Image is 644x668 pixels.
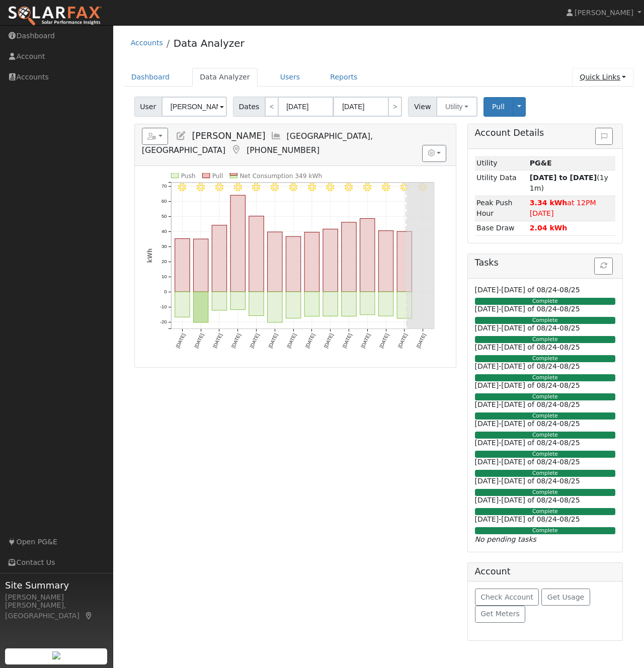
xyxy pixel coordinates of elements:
td: Peak Push Hour [475,196,528,221]
i: 8/06 - Clear [308,183,316,192]
i: 8/05 - Clear [289,183,297,192]
a: Users [273,68,308,87]
i: 7/30 - Clear [178,183,186,192]
div: Complete [475,527,616,534]
strong: 2.04 kWh [530,224,568,232]
i: 8/04 - Clear [271,183,279,192]
rect: onclick="" [304,292,319,316]
text: 70 [162,183,167,189]
div: Complete [475,374,616,381]
rect: onclick="" [286,292,300,318]
rect: onclick="" [304,232,319,292]
button: Check Account [475,589,539,606]
text: [DATE] [304,332,316,349]
text: 40 [162,228,167,234]
h6: [DATE]-[DATE] of 08/24-08/25 [475,496,616,505]
rect: onclick="" [212,292,226,310]
text: [DATE] [416,332,427,349]
text: 50 [162,213,167,219]
h5: Account Details [475,128,616,138]
a: Multi-Series Graph [271,131,282,141]
rect: onclick="" [379,231,393,292]
div: Complete [475,336,616,343]
i: 7/31 - Clear [197,183,205,192]
img: retrieve [52,651,60,659]
div: Complete [475,298,616,305]
text: -10 [159,304,167,309]
strong: 3.34 kWh [530,199,568,207]
text: [DATE] [323,332,335,349]
div: Complete [475,412,616,420]
strong: ID: 17173830, authorized: 08/13/25 [530,159,552,167]
td: Base Draw [475,221,528,235]
i: 8/10 - Clear [382,183,390,192]
rect: onclick="" [379,292,393,316]
rect: onclick="" [268,232,282,292]
span: Dates [233,97,265,117]
text: 20 [162,259,167,264]
a: Reports [323,68,365,87]
span: Get Usage [547,593,584,601]
button: Get Meters [475,606,526,623]
h6: [DATE]-[DATE] of 08/24-08/25 [475,458,616,466]
span: [GEOGRAPHIC_DATA], [GEOGRAPHIC_DATA] [142,131,373,155]
span: [PHONE_NUMBER] [247,145,319,155]
rect: onclick="" [249,292,264,316]
text: [DATE] [360,332,371,349]
span: Check Account [480,593,533,601]
td: at 12PM [DATE] [528,196,615,221]
rect: onclick="" [230,195,245,292]
text: [DATE] [378,332,390,349]
text: 0 [164,289,167,294]
span: Site Summary [5,578,108,592]
text: 30 [162,243,167,249]
h6: [DATE]-[DATE] of 08/24-08/25 [475,439,616,447]
button: Utility [436,97,477,117]
text: [DATE] [397,332,409,349]
h6: [DATE]-[DATE] of 08/24-08/25 [475,362,616,371]
a: Map [85,612,94,620]
a: Accounts [131,39,163,47]
text: [DATE] [230,332,242,349]
span: [PERSON_NAME] [192,131,265,141]
span: Get Meters [480,610,520,618]
strong: [DATE] to [DATE] [530,174,597,182]
rect: onclick="" [249,216,264,292]
a: Quick Links [572,68,633,87]
button: Get Usage [541,589,590,606]
rect: onclick="" [323,229,338,292]
td: Utility Data [475,171,528,196]
a: Map [230,145,242,155]
button: Issue History [595,128,613,145]
i: No pending tasks [475,535,536,543]
a: < [265,97,279,117]
div: Complete [475,432,616,439]
rect: onclick="" [268,292,282,322]
h6: [DATE]-[DATE] of 08/24-08/25 [475,477,616,485]
i: 8/02 - Clear [233,183,242,192]
h6: [DATE]-[DATE] of 08/24-08/25 [475,381,616,390]
text: 60 [162,198,167,204]
a: Data Analyzer [192,68,258,87]
div: Complete [475,451,616,458]
text: -20 [159,319,167,324]
text: [DATE] [175,332,186,349]
div: [PERSON_NAME] [5,592,108,603]
text: [DATE] [342,332,353,349]
div: [PERSON_NAME], [GEOGRAPHIC_DATA] [5,600,108,621]
span: View [408,97,437,117]
rect: onclick="" [342,292,356,316]
text: [DATE] [212,332,223,349]
span: Pull [492,103,505,111]
span: [PERSON_NAME] [575,9,633,17]
rect: onclick="" [323,292,338,316]
img: SolarFax [8,6,102,27]
div: Complete [475,470,616,477]
h5: Tasks [475,258,616,268]
rect: onclick="" [212,225,226,292]
rect: onclick="" [397,231,412,292]
text: [DATE] [193,332,205,349]
h6: [DATE]-[DATE] of 08/24-08/25 [475,420,616,428]
input: Select a User [162,97,227,117]
i: 8/07 - Clear [327,183,335,192]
